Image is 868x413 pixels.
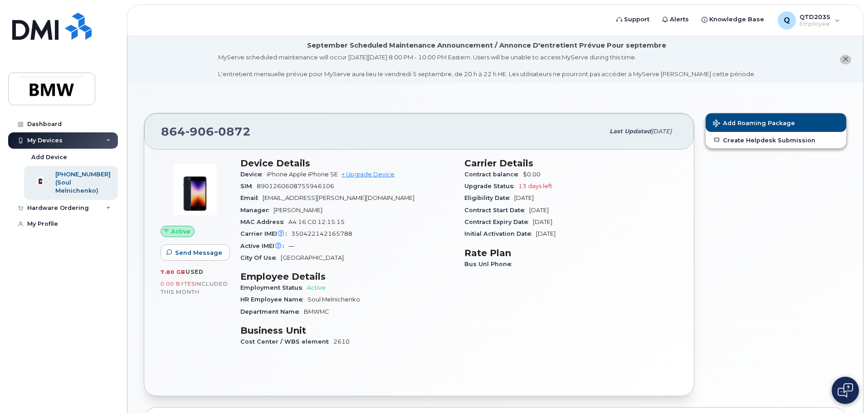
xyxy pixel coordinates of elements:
span: Employment Status [240,284,307,291]
span: 0.00 Bytes [161,281,195,287]
span: Email [240,194,263,201]
span: Contract balance [464,171,523,178]
a: + Upgrade Device [341,171,395,178]
h3: Employee Details [240,271,454,282]
span: [DATE] [536,230,556,237]
span: [PERSON_NAME] [273,207,322,214]
span: [DATE] [529,207,549,214]
span: SIM [240,183,257,189]
span: BMWMC [304,308,329,315]
span: Active IMEI [240,243,288,249]
span: Initial Activation Date [464,230,536,237]
h3: Rate Plan [464,248,678,258]
span: Last updated [610,128,651,135]
button: close notification [840,55,851,64]
span: MAC Address [240,219,288,225]
span: Send Message [175,248,222,257]
span: [EMAIL_ADDRESS][PERSON_NAME][DOMAIN_NAME] [263,194,414,201]
span: included this month [161,280,228,295]
span: Soul Melnichenko [307,296,360,303]
span: Eligibility Date [464,194,514,201]
span: used [185,268,204,275]
div: MyServe scheduled maintenance will occur [DATE][DATE] 8:00 PM - 10:00 PM Eastern. Users will be u... [218,53,756,78]
span: [DATE] [651,128,672,135]
button: Add Roaming Package [706,113,846,132]
span: [DATE] [514,194,534,201]
span: 8901260608755946106 [257,183,334,189]
span: Contract Start Date [464,207,529,214]
span: 350422142165788 [291,230,352,237]
span: Device [240,171,267,178]
h3: Device Details [240,158,454,169]
span: Cost Center / WBS element [240,338,333,345]
span: 0872 [214,125,251,138]
span: Contract Expiry Date [464,219,533,225]
span: 7.80 GB [161,269,185,275]
span: Department Name [240,308,304,315]
span: Manager [240,207,273,214]
span: A4:16:C0:12:15:15 [288,219,345,225]
button: Send Message [161,244,230,261]
span: 2610 [333,338,350,345]
span: [GEOGRAPHIC_DATA] [281,254,344,261]
a: Create Helpdesk Submission [706,132,846,148]
span: HR Employee Name [240,296,307,303]
span: 864 [161,125,251,138]
span: Active [307,284,326,291]
span: 906 [185,125,214,138]
span: City Of Use [240,254,281,261]
span: Add Roaming Package [713,120,795,128]
h3: Business Unit [240,325,454,336]
span: 13 days left [518,183,552,189]
img: Open chat [838,383,853,398]
span: iPhone Apple iPhone SE [267,171,338,178]
div: September Scheduled Maintenance Announcement / Annonce D'entretient Prévue Pour septembre [307,41,666,50]
span: Active [171,227,190,236]
span: Carrier IMEI [240,230,291,237]
span: [DATE] [533,219,552,225]
span: Upgrade Status [464,183,518,189]
h3: Carrier Details [464,158,678,169]
img: image20231002-3703462-10zne2t.jpeg [168,162,222,217]
span: $0.00 [523,171,541,178]
span: — [288,243,294,249]
span: Bus Unl Phone [464,261,516,267]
